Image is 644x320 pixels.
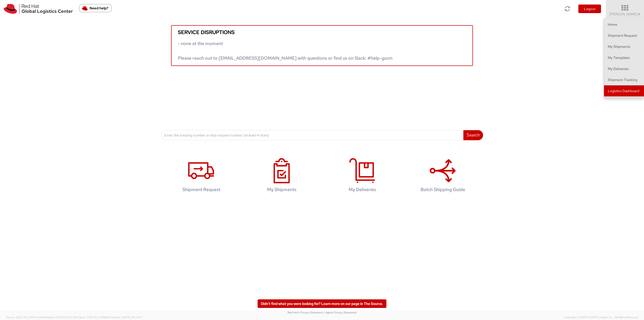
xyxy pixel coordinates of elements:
input: Enter the tracking number or ship request number (at least 4 chars) [161,130,464,140]
img: rh-logistics-00dfa346123c4ec078e1.svg [4,4,73,14]
a: | Agistix Privacy Statement [324,311,357,314]
a: Home [604,19,644,30]
span: [PERSON_NAME] [609,12,641,16]
span: Server: 2025.19.0-d447cefac8f [6,315,77,319]
h4: My Shipments [249,187,314,192]
button: Need help? [79,4,112,12]
h4: My Deliveries [330,187,395,192]
h4: Shipment Request [169,187,234,192]
a: My Templates [604,52,644,63]
a: My Deliveries [604,63,644,74]
a: Red Hat's Privacy Statement [288,311,323,314]
button: Search [463,130,483,140]
a: Logistics Dashboard [604,85,644,96]
span: master, [DATE] 09:34:17 [112,315,143,319]
a: My Shipments [244,153,319,200]
a: Shipment Request [164,153,239,200]
a: My Shipments [604,41,644,52]
a: Didn't find what you were looking for? Learn more on our page in The Source. [258,299,386,308]
a: Service disruptions - none at the moment Please reach out to [EMAIL_ADDRESS][DOMAIN_NAME] with qu... [171,25,473,66]
h5: Service disruptions [178,29,466,35]
span: Client: 2025.18.0-5db8ab7 [78,315,143,319]
h4: Batch Shipping Guide [410,187,475,192]
span: Copyright © [DATE]-[DATE] Agistix Inc., All Rights Reserved [564,315,638,319]
a: My Deliveries [325,153,400,200]
a: Shipment Request [604,30,644,41]
span: - none at the moment Please reach out to [EMAIL_ADDRESS][DOMAIN_NAME] with questions or find us o... [178,41,393,61]
a: Batch Shipping Guide [405,153,480,200]
span: master, [DATE] 10:47:06 [47,315,77,319]
button: Logout [578,5,601,13]
span: ▼ [638,12,641,16]
a: Shipment Tracking [604,74,644,85]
